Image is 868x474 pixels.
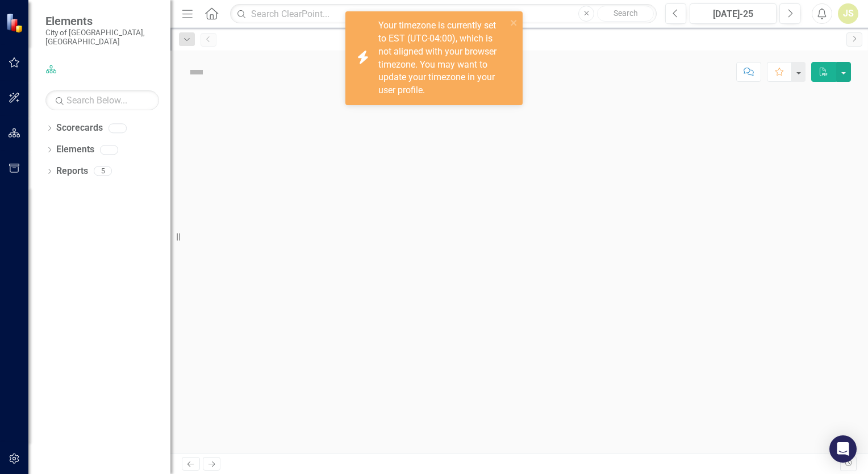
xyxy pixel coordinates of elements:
a: Scorecards [56,122,103,135]
div: 5 [94,167,112,176]
a: Reports [56,165,88,178]
img: ClearPoint Strategy [6,13,26,32]
img: Not Defined [187,63,206,81]
input: Search Below... [45,90,159,110]
input: Search ClearPoint... [230,4,657,24]
button: close [510,16,518,29]
button: [DATE]-25 [690,3,777,24]
div: Open Intercom Messenger [829,435,857,463]
button: JS [838,3,858,24]
button: Search [597,6,654,22]
div: Your timezone is currently set to EST (UTC-04:00), which is not aligned with your browser timezon... [378,19,507,97]
a: Elements [56,143,94,156]
div: [DATE]-25 [694,7,773,21]
span: Search [614,9,638,18]
small: City of [GEOGRAPHIC_DATA], [GEOGRAPHIC_DATA] [45,28,159,47]
span: Elements [45,14,159,28]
